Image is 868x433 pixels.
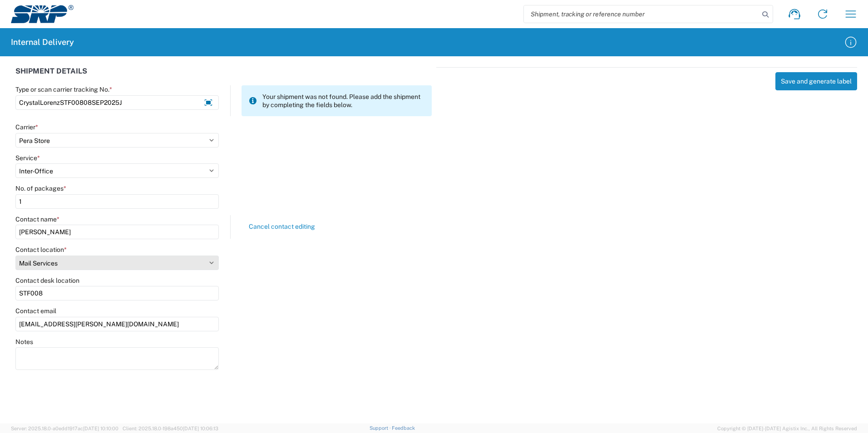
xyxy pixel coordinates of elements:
[15,85,112,93] label: Type or scan carrier tracking No.
[524,5,759,23] input: Shipment, tracking or reference number
[11,426,118,431] span: Server: 2025.18.0-a0edd1917ac
[15,154,40,162] label: Service
[15,215,59,223] label: Contact name
[11,37,74,48] h2: Internal Delivery
[15,123,38,131] label: Carrier
[83,426,118,431] span: [DATE] 10:10:00
[392,425,415,431] a: Feedback
[15,184,66,192] label: No. of packages
[15,67,432,85] div: SHIPMENT DETAILS
[15,276,79,285] label: Contact desk location
[370,425,392,431] a: Support
[242,219,322,235] button: Cancel contact editing
[775,72,857,90] button: Save and generate label
[717,424,857,433] span: Copyright © [DATE]-[DATE] Agistix Inc., All Rights Reserved
[183,426,218,431] span: [DATE] 10:06:13
[15,307,56,315] label: Contact email
[123,426,218,431] span: Client: 2025.18.0-198a450
[262,93,424,109] span: Your shipment was not found. Please add the shipment by completing the fields below.
[15,338,33,346] label: Notes
[15,246,67,254] label: Contact location
[11,5,74,23] img: srp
